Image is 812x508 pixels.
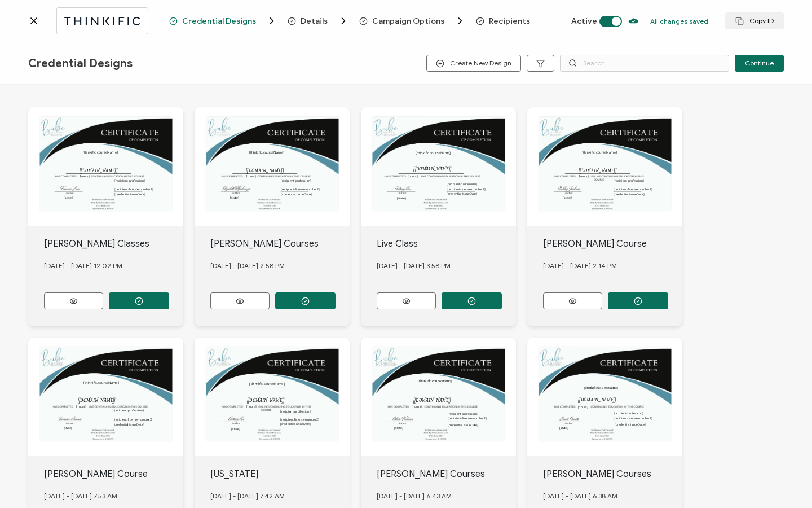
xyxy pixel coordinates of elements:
div: [PERSON_NAME] Course [44,467,184,481]
span: Details [288,15,349,27]
span: Continue [745,60,774,67]
div: [US_STATE] [210,467,350,481]
span: Copy ID [735,17,774,25]
span: Campaign Options [359,15,466,27]
div: Breadcrumb [169,15,530,27]
div: [PERSON_NAME] Courses [377,467,517,481]
button: Copy ID [725,12,784,29]
button: Create New Design [426,55,521,72]
span: Campaign Options [372,17,444,25]
iframe: Chat Widget [756,454,812,508]
div: [DATE] - [DATE] 3.58 PM [377,251,517,281]
div: Live Class [377,237,517,251]
span: Details [301,17,328,25]
div: [PERSON_NAME] Classes [44,237,184,251]
span: Credential Designs [169,15,277,27]
div: [PERSON_NAME] Course [543,237,683,251]
div: [DATE] - [DATE] 2.58 PM [210,251,350,281]
div: [PERSON_NAME] Courses [210,237,350,251]
span: Active [571,16,597,26]
div: [DATE] - [DATE] 12.02 PM [44,251,184,281]
img: thinkific.svg [63,14,142,28]
span: Create New Design [436,59,511,68]
span: Credential Designs [182,17,256,25]
span: Recipients [489,17,530,25]
span: Recipients [476,17,530,25]
p: All changes saved [650,17,708,25]
div: [PERSON_NAME] Courses [543,467,683,481]
button: Continue [735,55,784,72]
div: [DATE] - [DATE] 2.14 PM [543,251,683,281]
span: Credential Designs [28,56,133,71]
input: Search [560,55,729,72]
